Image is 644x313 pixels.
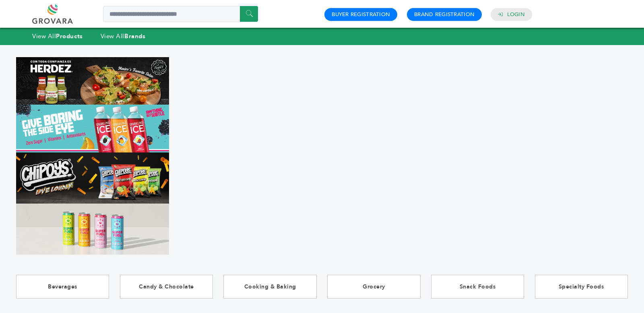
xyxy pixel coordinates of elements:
a: Grocery [327,275,420,299]
a: Brand Registration [414,11,475,18]
a: Snack Foods [431,275,524,299]
strong: Brands [124,32,145,40]
a: Specialty Foods [535,275,628,299]
a: Login [507,11,525,18]
strong: Products [56,32,83,40]
img: Marketplace Top Banner 3 [16,152,169,204]
a: View AllProducts [32,32,83,40]
a: Cooking & Baking [223,275,316,299]
img: Marketplace Top Banner 4 [16,204,169,255]
a: Buyer Registration [332,11,390,18]
img: Marketplace Top Banner 1 [16,57,169,105]
a: Candy & Chocolate [120,275,213,299]
input: Search a product or brand... [103,6,258,22]
a: View AllBrands [101,32,146,40]
a: Beverages [16,275,109,299]
img: Marketplace Top Banner 2 [16,105,169,152]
